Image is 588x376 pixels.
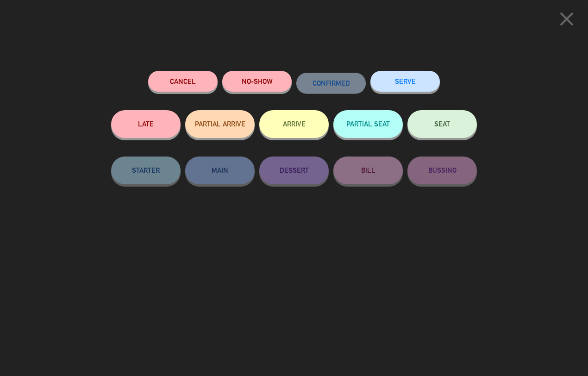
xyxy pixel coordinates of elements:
button: BILL [333,157,403,184]
button: PARTIAL ARRIVE [185,110,255,138]
button: STARTER [111,157,181,184]
button: DESSERT [259,157,329,184]
button: BUSSING [407,157,477,184]
span: PARTIAL ARRIVE [195,120,245,128]
button: close [552,7,581,34]
button: SEAT [407,110,477,138]
button: LATE [111,110,181,138]
span: CONFIRMED [313,79,350,87]
button: ARRIVE [259,110,329,138]
span: SEAT [434,120,450,128]
button: NO-SHOW [222,71,292,92]
button: Cancel [148,71,218,92]
button: MAIN [185,157,255,184]
i: close [555,7,578,31]
button: SERVE [370,71,440,92]
button: PARTIAL SEAT [333,110,403,138]
button: CONFIRMED [296,73,366,94]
